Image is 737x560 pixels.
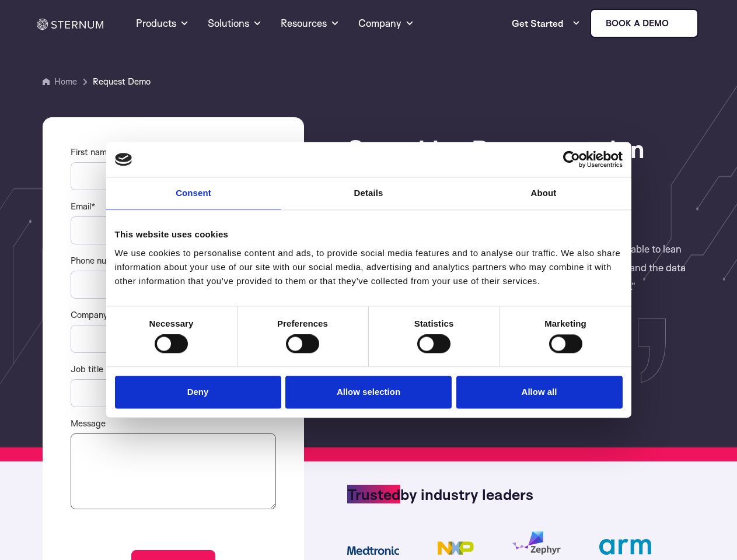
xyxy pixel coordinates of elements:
button: Allow selection [285,376,452,409]
a: Book a demo [590,9,698,38]
a: Usercentrics Cookiebot - opens in a new window [521,150,623,168]
a: Home [54,76,77,87]
img: logo [115,153,132,166]
div: This website uses cookies [115,228,623,242]
a: Details [281,177,456,209]
img: ARM_logo [599,539,651,555]
a: Resources [281,2,340,44]
span: First name [71,146,111,157]
a: Company [358,2,414,44]
img: sternum iot [673,19,683,28]
strong: Preferences [277,318,328,328]
img: medtronic [347,541,399,555]
img: nxp [438,536,474,555]
span: Email [71,201,91,212]
button: Deny [115,376,281,409]
span: Trusted [347,485,400,503]
a: Products [136,2,189,44]
button: Allow all [456,376,623,409]
h4: by industry leaders [347,487,689,501]
div: We use cookies to personalise content and ads, to provide social media features and to analyse ou... [115,246,623,288]
span: Message [71,418,106,429]
a: Consent [106,177,281,209]
img: zephyr logo [512,531,561,555]
span: Job title [71,363,103,374]
strong: Statistics [414,318,454,328]
strong: Marketing [544,318,586,328]
span: Phone number [71,255,126,266]
h1: See a Live Demonstration of the Sternum Platform [347,135,689,191]
span: Company name [71,309,130,320]
span: Request Demo [93,75,151,89]
a: Get Started [512,12,581,35]
strong: Necessary [149,318,194,328]
a: Solutions [208,2,262,44]
a: About [456,177,631,209]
